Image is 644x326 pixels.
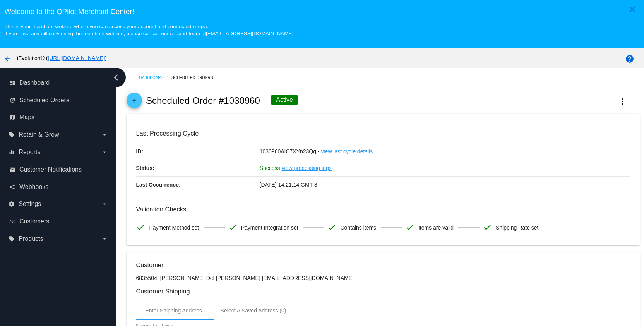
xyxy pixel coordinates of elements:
[9,77,108,89] a: dashboard Dashboard
[271,95,298,105] div: Active
[136,130,630,137] h3: Last Processing Cycle
[260,165,280,171] span: Success
[136,177,259,193] p: Last Occurrence:
[19,235,43,242] span: Products
[9,80,15,86] i: dashboard
[206,31,293,36] a: [EMAIL_ADDRESS][DOMAIN_NAME]
[628,5,637,14] mat-icon: close
[282,160,332,176] a: view processing logs
[146,95,260,106] h2: Scheduled Order #1030960
[130,98,139,107] mat-icon: arrow_back
[101,149,108,155] i: arrow_drop_down
[101,201,108,207] i: arrow_drop_down
[4,24,293,36] small: This is your merchant website where you can access your account and connected site(s). If you hav...
[418,220,454,236] span: Items are valid
[19,184,48,190] span: Webhooks
[19,218,49,225] span: Customers
[9,215,108,228] a: people_outline Customers
[136,223,145,232] mat-icon: check
[9,97,15,103] i: update
[145,307,202,314] div: Enter Shipping Address
[110,71,122,84] i: chevron_left
[19,97,69,104] span: Scheduled Orders
[4,7,639,16] h3: Welcome to the QPilot Merchant Center!
[19,79,50,86] span: Dashboard
[9,201,15,207] i: settings
[136,143,259,160] p: ID:
[9,132,15,138] i: local_offer
[221,307,286,314] div: Select A Saved Address (0)
[9,111,108,124] a: map Maps
[483,223,492,232] mat-icon: check
[9,163,108,176] a: email Customer Notifications
[9,184,15,190] i: share
[9,166,15,173] i: email
[149,220,199,236] span: Payment Method set
[19,201,41,208] span: Settings
[9,181,108,193] a: share Webhooks
[3,54,12,63] mat-icon: arrow_back
[618,97,627,106] mat-icon: more_vert
[228,223,237,232] mat-icon: check
[496,220,539,236] span: Shipping Rate set
[625,54,634,63] mat-icon: help
[9,149,15,155] i: equalizer
[9,114,15,120] i: map
[19,114,34,121] span: Maps
[19,149,40,156] span: Reports
[405,223,414,232] mat-icon: check
[48,55,105,61] a: [URL][DOMAIN_NAME]
[260,148,320,154] span: 1030960AIC7XYn23Qg -
[171,72,220,84] a: Scheduled Orders
[9,94,108,106] a: update Scheduled Orders
[9,236,15,242] i: local_offer
[136,275,630,281] p: 6835504: [PERSON_NAME] Del [PERSON_NAME] [EMAIL_ADDRESS][DOMAIN_NAME]
[136,288,630,295] h3: Customer Shipping
[340,220,376,236] span: Contains items
[327,223,336,232] mat-icon: check
[101,132,108,138] i: arrow_drop_down
[241,220,298,236] span: Payment Integration set
[136,206,630,213] h3: Validation Checks
[136,261,630,269] h3: Customer
[139,72,171,84] a: Dashboard
[136,160,259,176] p: Status:
[17,55,107,61] span: iEvolution® ( )
[19,131,59,138] span: Retain & Grow
[321,143,373,160] a: view last cycle details
[260,182,317,188] span: [DATE] 14:21:14 GMT-8
[101,236,108,242] i: arrow_drop_down
[19,166,82,173] span: Customer Notifications
[9,218,15,225] i: people_outline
